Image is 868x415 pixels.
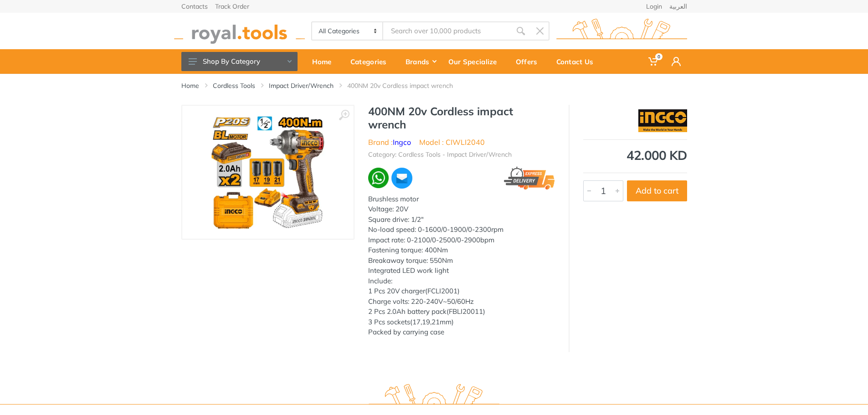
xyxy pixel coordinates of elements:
[344,49,399,74] a: Categories
[215,3,249,10] a: Track Order
[399,52,442,71] div: Brands
[368,194,555,338] div: Brushless motor Voltage: 20V Square drive: 1/2" No-load speed: 0-1600/0-1900/0-2300rpm Impact rat...
[174,19,305,44] img: royal.tools Logo
[556,19,687,44] img: royal.tools Logo
[368,168,389,189] img: wa.webp
[211,115,325,230] img: Royal Tools - 400NM 20v Cordless impact wrench
[504,167,555,190] img: express.png
[627,180,687,201] button: Add to cart
[419,137,485,148] li: Model : CIWLI2040
[312,22,384,40] select: Category
[181,3,208,10] a: Contacts
[306,49,344,74] a: Home
[550,52,606,71] div: Contact Us
[181,81,199,90] a: Home
[347,81,467,90] li: 400NM 20v Cordless impact wrench
[269,81,334,90] a: Impact Driver/Wrench
[638,109,687,132] img: Ingco
[550,49,606,74] a: Contact Us
[642,49,665,74] a: 0
[669,3,687,10] a: العربية
[509,49,550,74] a: Offers
[213,81,255,90] a: Cordless Tools
[646,3,662,10] a: Login
[368,105,555,131] h1: 400NM 20v Cordless impact wrench
[383,21,511,41] input: Site search
[442,52,509,71] div: Our Specialize
[442,49,509,74] a: Our Specialize
[583,149,687,162] div: 42.000 KD
[181,52,298,71] button: Shop By Category
[344,52,399,71] div: Categories
[393,138,411,147] a: Ingco
[509,52,550,71] div: Offers
[390,167,413,190] img: ma.webp
[306,52,344,71] div: Home
[181,81,687,90] nav: breadcrumb
[655,53,663,60] span: 0
[368,137,411,148] li: Brand :
[369,384,499,409] img: royal.tools Logo
[368,150,512,159] li: Category: Cordless Tools - Impact Driver/Wrench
